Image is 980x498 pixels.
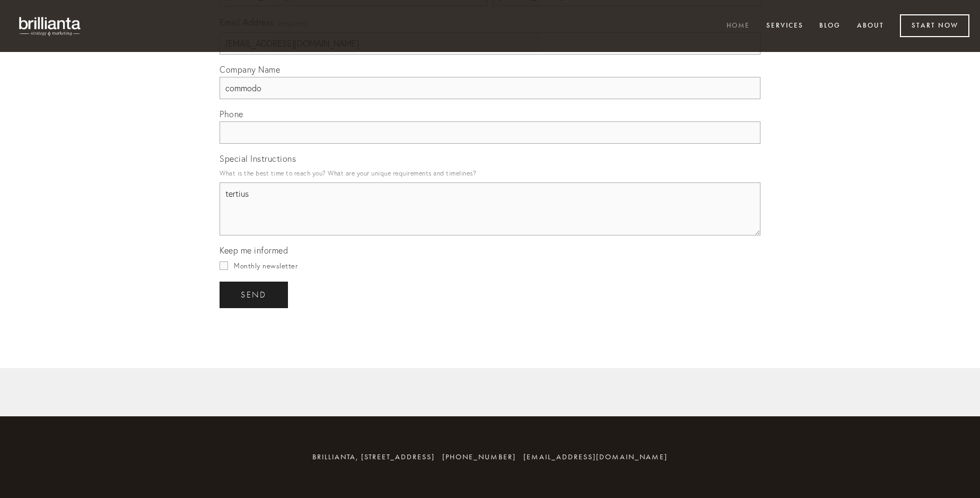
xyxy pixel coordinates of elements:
span: Special Instructions [220,153,296,164]
a: About [850,18,891,35]
span: Keep me informed [220,245,288,256]
p: What is the best time to reach you? What are your unique requirements and timelines? [220,166,760,180]
span: Company Name [220,64,280,75]
span: brillianta, [STREET_ADDRESS] [312,452,435,461]
span: [PHONE_NUMBER] [442,452,516,461]
a: Start Now [900,14,969,37]
textarea: tertius [220,182,760,235]
span: Phone [220,109,243,119]
span: send [241,290,267,300]
a: Home [720,18,757,35]
a: Blog [812,18,847,35]
a: [EMAIL_ADDRESS][DOMAIN_NAME] [523,452,668,461]
button: sendsend [220,282,288,308]
input: Monthly newsletter [220,261,228,270]
img: brillianta - research, strategy, marketing [11,11,90,41]
a: Services [759,18,810,35]
span: Monthly newsletter [234,261,297,270]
